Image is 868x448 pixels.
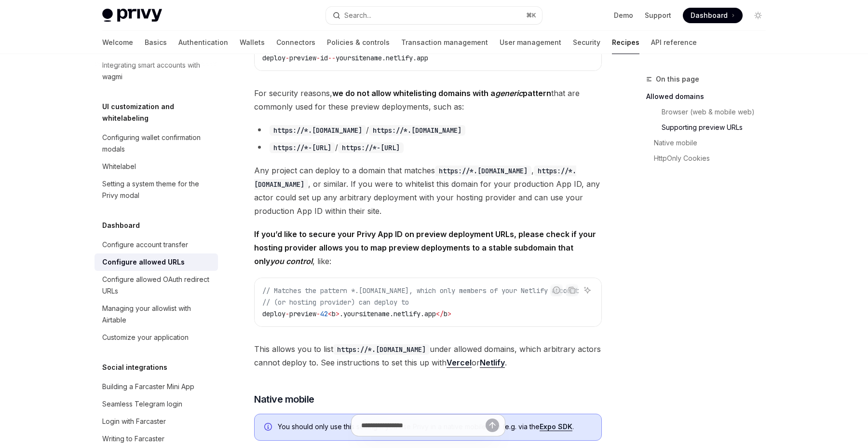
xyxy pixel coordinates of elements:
span: yoursitename [336,54,382,62]
span: 42 [320,309,328,318]
code: https://*.[DOMAIN_NAME] [369,125,465,136]
div: Configure allowed URLs [102,256,185,268]
img: light logo [102,9,162,22]
span: app [424,309,436,318]
a: Authentication [178,31,228,54]
div: Setting a system theme for the Privy modal [102,178,212,201]
div: Customize your application [102,332,189,343]
a: Connectors [276,31,315,54]
a: User management [500,31,561,54]
span: < [328,309,332,318]
h5: UI customization and whitelabeling [102,101,218,124]
span: > [336,309,339,318]
em: generic [495,88,523,98]
span: , like: [254,227,602,268]
a: Welcome [102,31,133,54]
span: On this page [656,73,699,85]
span: This allows you to list under allowed domains, which arbitrary actors cannot deploy to. See instr... [254,342,602,369]
div: Integrating smart accounts with wagmi [102,59,212,83]
button: Send message [486,419,499,432]
span: . [382,54,386,62]
a: Whitelabel [95,158,218,175]
a: Customize your application [95,329,218,346]
button: Ask AI [581,284,594,296]
a: Seamless Telegram login [95,395,218,413]
span: > [448,309,451,318]
h5: Social integrations [102,362,167,373]
a: Configure account transfer [95,236,218,253]
span: . [413,54,417,62]
span: -- [328,54,336,62]
span: netlify [386,54,413,62]
button: Toggle dark mode [750,8,766,23]
a: Dashboard [683,8,743,23]
span: b [444,309,448,318]
a: Browser (web & mobile web) [646,104,773,120]
li: / [254,140,602,154]
a: Basics [145,31,167,54]
div: Configure account transfer [102,239,188,251]
span: For security reasons, that are commonly used for these preview deployments, such as: [254,86,602,113]
a: Native mobile [646,135,773,151]
span: Dashboard [691,11,728,20]
a: Setting a system theme for the Privy modal [95,175,218,204]
span: - [316,309,320,318]
div: Writing to Farcaster [102,433,164,445]
span: preview [289,54,316,62]
span: . [339,309,343,318]
span: deploy [262,54,285,62]
a: Building a Farcaster Mini App [95,378,218,395]
a: Allowed domains [646,89,773,104]
button: Copy the contents from the code block [566,284,578,296]
a: Configure allowed OAuth redirect URLs [95,271,218,300]
div: Whitelabel [102,161,136,172]
strong: If you’d like to secure your Privy App ID on preview deployment URLs, please check if your hostin... [254,229,596,266]
h5: Dashboard [102,220,140,231]
div: Managing your allowlist with Airtable [102,303,212,326]
a: Policies & controls [327,31,390,54]
a: Supporting preview URLs [646,120,773,135]
button: Report incorrect code [550,284,563,296]
span: . [390,309,393,318]
span: deploy [262,309,285,318]
span: id [320,54,328,62]
span: ⌘ K [526,12,536,19]
a: API reference [651,31,697,54]
a: Vercel [447,358,472,368]
em: you control [270,256,312,266]
a: Demo [614,11,633,20]
code: https://*.[DOMAIN_NAME] [270,125,366,136]
a: Netlify [480,358,505,368]
a: Wallets [240,31,265,54]
a: Support [645,11,671,20]
code: https://*.[DOMAIN_NAME] [435,166,531,176]
a: Configure allowed URLs [95,253,218,271]
a: Transaction management [401,31,488,54]
span: - [285,309,289,318]
div: Seamless Telegram login [102,398,182,410]
div: Login with Farcaster [102,416,166,427]
span: Native mobile [254,392,314,406]
a: Configuring wallet confirmation modals [95,129,218,158]
a: Security [573,31,600,54]
span: b [332,309,336,318]
div: Configuring wallet confirmation modals [102,132,212,155]
input: Ask a question... [361,415,486,436]
a: Login with Farcaster [95,413,218,430]
span: netlify [393,309,420,318]
button: Open search [326,7,542,24]
div: Search... [344,10,371,21]
a: HttpOnly Cookies [646,151,773,166]
span: . [420,309,424,318]
strong: we do not allow whitelisting domains with a pattern [332,88,551,98]
code: https://*-[URL] [270,142,335,153]
li: / [254,123,602,137]
span: // Matches the pattern *.[DOMAIN_NAME], which only members of your Netlify account [262,286,579,295]
div: Configure allowed OAuth redirect URLs [102,274,212,297]
code: https://*.[DOMAIN_NAME] [333,344,430,355]
a: Managing your allowlist with Airtable [95,300,218,329]
span: </ [436,309,444,318]
a: Recipes [612,31,639,54]
a: Writing to Farcaster [95,430,218,448]
a: Integrating smart accounts with wagmi [95,56,218,85]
